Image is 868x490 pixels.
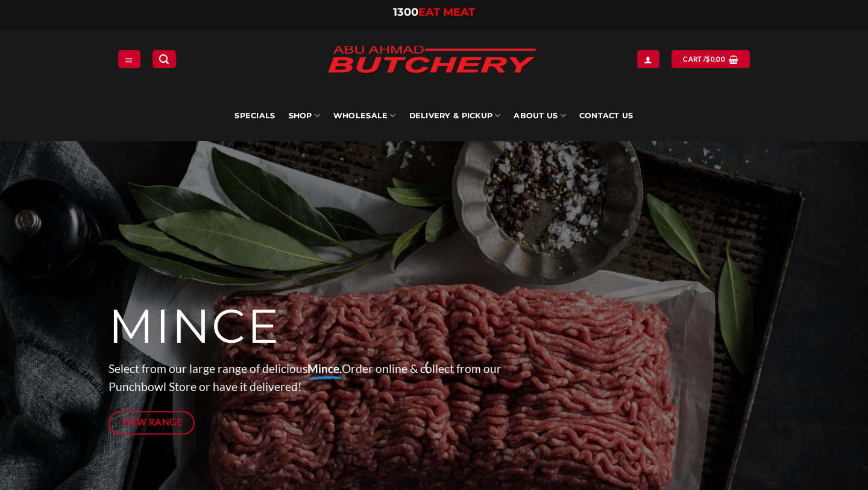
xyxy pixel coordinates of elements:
[418,5,475,19] span: EAT MEAT
[706,55,725,63] bdi: 0.00
[108,411,195,434] a: View Range
[108,361,502,394] span: Select from our large range of delicious Order online & collect from our Punchbowl Store or have ...
[121,415,183,430] span: View Range
[579,91,634,141] a: Contact Us
[393,5,475,19] a: 1300EAT MEAT
[333,91,396,141] a: Wholesale
[289,91,320,141] a: SHOP
[108,297,280,355] span: MINCE
[317,37,546,83] img: Abu Ahmad Butchery
[683,54,725,65] span: Cart /
[234,91,275,141] a: Specials
[706,54,710,65] span: $
[671,50,749,68] a: View cart
[637,50,659,68] a: Login
[393,5,418,19] span: 1300
[307,361,342,375] strong: Mince.
[409,91,501,141] a: Delivery & Pickup
[118,50,140,68] a: Menu
[514,91,565,141] a: About Us
[153,50,175,68] a: Search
